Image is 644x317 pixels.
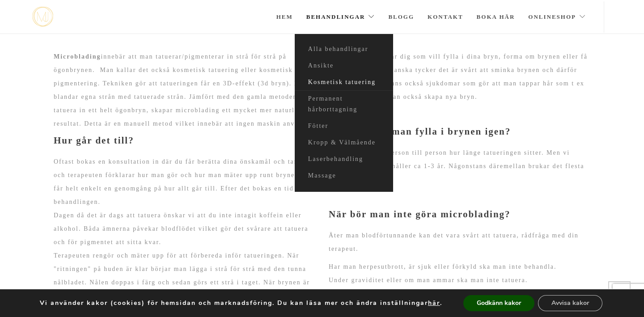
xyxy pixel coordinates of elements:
a: Kontakt [428,1,463,33]
p: Vi använder kakor (cookies) för hemsidan och marknadsföring. Du kan läsa mer och ändra inställnin... [40,299,442,307]
a: Behandlingar [306,1,375,33]
a: Fötter [295,118,393,135]
a: Laserbehandling [295,151,393,168]
a: mjstudio mjstudio mjstudio [32,7,53,27]
a: Ansikte [295,58,393,74]
button: här [428,299,440,307]
a: Kosmetisk tatuering [295,74,393,91]
strong: Microblading [54,53,101,60]
p: Det är olika från person till person hur länge tatueringen sitter. Men vi brukar säg att den håll... [329,146,590,186]
a: Permanent hårborttagning [295,91,393,118]
a: Blogg [388,1,414,33]
button: Godkänn kakor [463,295,534,311]
a: Massage [295,168,393,184]
a: Kropp & Välmående [295,135,393,151]
h3: Hur går det till? [54,135,315,146]
p: Äter man blodförtunnande kan det vara svårt att tatuera, rådfråga med din terapeut. [329,229,590,256]
h3: När bör man inte göra microblading? [329,209,590,220]
a: Alla behandlingar [295,41,393,58]
img: mjstudio [32,7,53,27]
h3: När behöver man fylla i brynen igen? [329,126,590,137]
a: Boka här [477,1,515,33]
p: innebär att man tatuerar/pigmenterar in strå för strå på ögonbrynen. Man kallar det också kosmeti... [54,50,315,131]
a: Onlineshop [528,1,586,33]
a: Hem [276,1,293,33]
p: Behandlingen passar dig som vill fylla i dina bryn, forma om brynen eller få helt nya bryn. Du ka... [329,50,590,104]
p: Har man herpesutbrott, är sjuk eller förkyld ska man inte behandla. Under graviditet eller om man... [329,260,590,287]
button: Avvisa kakor [538,295,602,311]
